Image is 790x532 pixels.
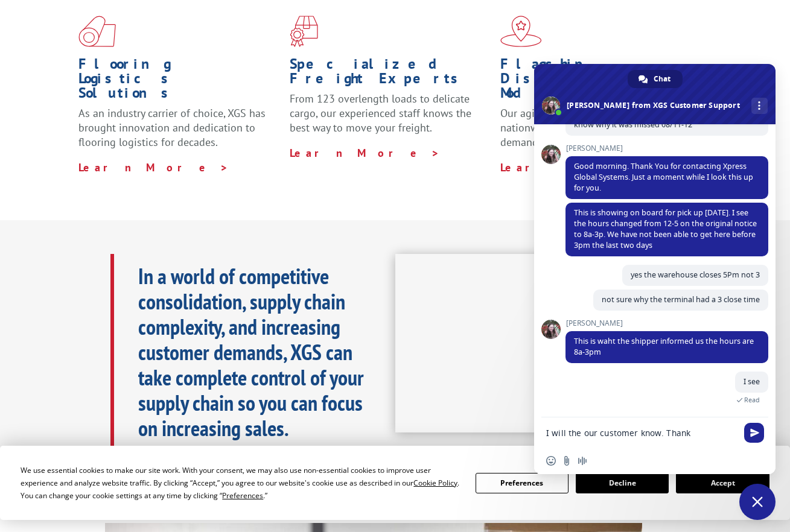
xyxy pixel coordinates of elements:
[290,146,440,160] a: Learn More >
[578,456,587,466] span: Audio message
[574,207,757,250] span: This is showing on board for pick up [DATE]. I see the hours changed from 12-5 on the original no...
[565,144,768,153] span: [PERSON_NAME]
[744,423,764,443] span: Send
[21,464,460,502] div: We use essential cookies to make our site work. With your consent, we may also use non-essential ...
[78,160,229,174] a: Learn More >
[500,57,702,106] h1: Flagship Distribution Model
[739,484,776,520] a: Close chat
[78,57,281,106] h1: Flooring Logistics Solutions
[744,376,760,387] span: I see
[222,490,263,501] span: Preferences
[395,254,714,433] iframe: XGS Logistics Solutions
[500,160,651,174] a: Learn More >
[546,417,739,448] textarea: Compose your message...
[78,106,266,149] span: As an industry carrier of choice, XGS has brought innovation and dedication to flooring logistics...
[676,473,769,493] button: Accept
[654,70,671,88] span: Chat
[78,16,116,47] img: xgs-icon-total-supply-chain-intelligence-red
[565,319,768,328] span: [PERSON_NAME]
[562,456,572,466] span: Send a file
[744,396,760,404] span: Read
[476,473,569,493] button: Preferences
[500,106,689,149] span: Our agile distribution network gives you nationwide inventory management on demand.
[576,473,669,493] button: Decline
[602,294,760,305] span: not sure why the terminal had a 3 close time
[290,92,492,145] p: From 123 overlength loads to delicate cargo, our experienced staff knows the best way to move you...
[631,270,760,280] span: yes the warehouse closes 5Pm not 3
[138,262,364,442] b: In a world of competitive consolidation, supply chain complexity, and increasing customer demands...
[574,336,754,357] span: This is waht the shipper informed us the hours are 8a-3pm
[574,161,753,193] span: Good morning. Thank You for contacting Xpress Global Systems. Just a moment while I look this up ...
[546,456,556,466] span: Insert an emoji
[413,478,457,488] span: Cookie Policy
[290,16,318,47] img: xgs-icon-focused-on-flooring-red
[500,16,542,47] img: xgs-icon-flagship-distribution-model-red
[628,70,683,88] a: Chat
[290,57,492,92] h1: Specialized Freight Experts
